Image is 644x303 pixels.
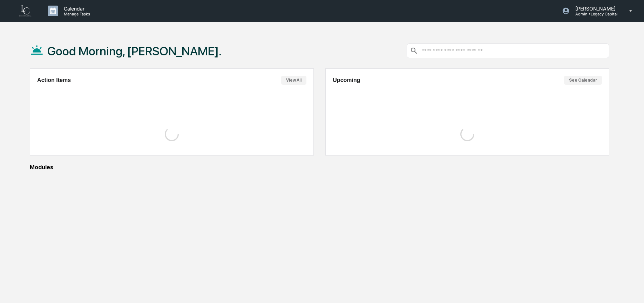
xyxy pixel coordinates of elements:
[37,77,71,83] h2: Action Items
[30,164,609,171] div: Modules
[17,4,34,18] img: logo
[58,12,94,16] p: Manage Tasks
[570,6,619,12] p: [PERSON_NAME]
[333,77,360,83] h2: Upcoming
[58,6,94,12] p: Calendar
[564,76,602,85] button: See Calendar
[281,76,306,85] button: View All
[47,44,222,58] h1: Good Morning, [PERSON_NAME].
[570,12,619,16] p: Admin • Legacy Capital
